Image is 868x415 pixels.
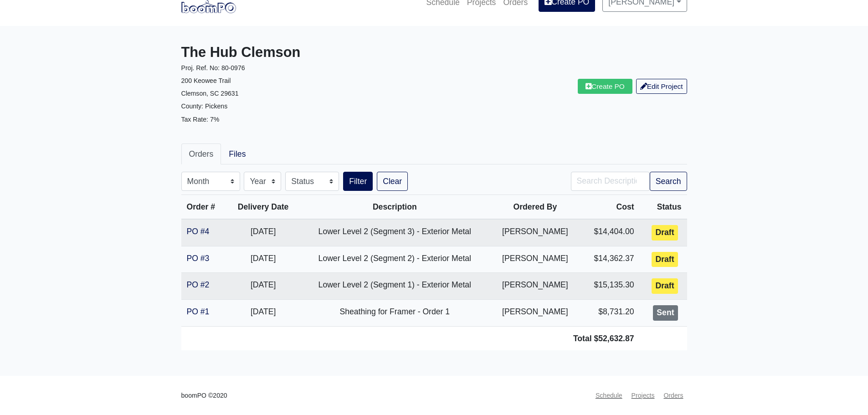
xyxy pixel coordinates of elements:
[377,172,408,191] a: Clear
[490,299,580,326] td: [PERSON_NAME]
[181,390,227,401] small: boomPO ©2020
[181,143,221,164] a: Orders
[343,172,373,191] button: Filter
[227,219,299,246] td: [DATE]
[580,273,640,300] td: $15,135.30
[571,172,650,191] input: Search
[227,273,299,300] td: [DATE]
[652,252,678,267] div: Draft
[181,64,245,72] small: Proj. Ref. No: 80-0976
[187,280,210,289] a: PO #2
[652,278,678,294] div: Draft
[299,246,490,273] td: Lower Level 2 (Segment 2) - Exterior Metal
[580,299,640,326] td: $8,731.20
[490,195,580,220] th: Ordered By
[227,299,299,326] td: [DATE]
[490,219,580,246] td: [PERSON_NAME]
[628,387,658,405] a: Projects
[181,116,220,123] small: Tax Rate: 7%
[580,246,640,273] td: $14,362.37
[181,102,228,110] small: County: Pickens
[578,79,632,94] a: Create PO
[181,90,239,97] small: Clemson, SC 29631
[181,44,427,61] h3: The Hub Clemson
[636,79,687,94] a: Edit Project
[187,307,210,316] a: PO #1
[580,219,640,246] td: $14,404.00
[640,195,687,220] th: Status
[221,143,253,164] a: Files
[580,195,640,220] th: Cost
[653,305,678,321] div: Sent
[652,225,678,241] div: Draft
[187,254,210,263] a: PO #3
[181,195,227,220] th: Order #
[490,273,580,300] td: [PERSON_NAME]
[592,387,626,405] a: Schedule
[299,195,490,220] th: Description
[299,219,490,246] td: Lower Level 2 (Segment 3) - Exterior Metal
[490,246,580,273] td: [PERSON_NAME]
[660,387,687,405] a: Orders
[187,227,210,236] a: PO #4
[650,172,687,191] button: Search
[227,195,299,220] th: Delivery Date
[299,299,490,326] td: Sheathing for Framer - Order 1
[181,326,640,350] td: Total $52,632.87
[227,246,299,273] td: [DATE]
[181,77,231,84] small: 200 Keowee Trail
[299,273,490,300] td: Lower Level 2 (Segment 1) - Exterior Metal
